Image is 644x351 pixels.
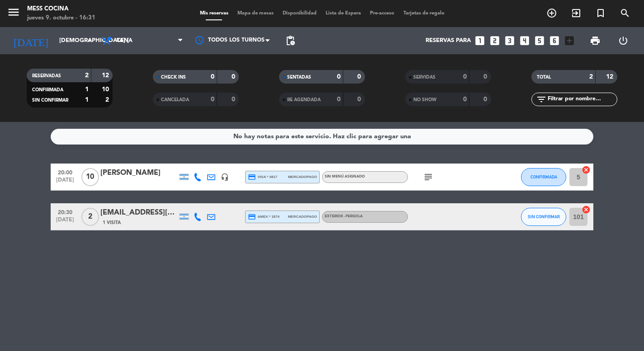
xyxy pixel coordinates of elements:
[100,207,177,219] div: [EMAIL_ADDRESS][DOMAIN_NAME]
[233,11,278,16] span: Mapa de mesas
[489,35,501,47] i: looks_two
[423,172,434,183] i: subject
[32,98,68,103] span: SIN CONFIRMAR
[32,88,63,92] span: CONFIRMADA
[85,72,89,79] strong: 2
[413,75,436,80] span: SERVIDAS
[195,11,233,16] span: Mis reservas
[521,208,566,226] button: SIN CONFIRMAR
[546,8,557,19] i: add_circle_outline
[248,213,256,221] i: credit_card
[463,74,467,80] strong: 0
[537,75,551,80] span: TOTAL
[357,74,363,80] strong: 0
[536,94,547,105] i: filter_list
[81,208,99,226] span: 2
[103,219,121,226] span: 1 Visita
[102,72,111,79] strong: 12
[221,173,229,181] i: headset_mic
[547,94,617,104] input: Filtrar por nombre...
[504,35,516,47] i: looks_3
[81,168,99,186] span: 10
[287,75,311,80] span: SENTADAS
[582,165,591,174] i: cancel
[413,98,436,102] span: NO SHOW
[287,98,321,102] span: RE AGENDADA
[84,35,95,46] i: arrow_drop_down
[582,205,591,214] i: cancel
[618,35,629,46] i: power_settings_new
[337,74,341,80] strong: 0
[474,35,486,47] i: looks_one
[609,27,637,54] div: LOG OUT
[571,8,582,19] i: exit_to_app
[211,96,214,103] strong: 0
[232,96,237,103] strong: 0
[483,96,489,103] strong: 0
[54,177,76,187] span: [DATE]
[54,167,76,177] span: 20:00
[483,74,489,80] strong: 0
[365,11,399,16] span: Pre-acceso
[100,167,177,179] div: [PERSON_NAME]
[248,173,256,181] i: credit_card
[519,35,530,47] i: looks_4
[285,35,296,46] span: pending_actions
[278,11,321,16] span: Disponibilidad
[161,98,189,102] span: CANCELADA
[530,174,557,179] span: CONFIRMADA
[248,173,277,181] span: visa * 4817
[85,97,89,103] strong: 1
[211,74,214,80] strong: 0
[161,75,186,80] span: CHECK INS
[620,8,630,19] i: search
[27,14,95,23] div: jueves 9. octubre - 16:31
[7,5,20,22] button: menu
[233,131,411,142] div: No hay notas para este servicio. Haz clic para agregar una
[589,74,593,80] strong: 2
[102,86,111,93] strong: 10
[7,31,55,51] i: [DATE]
[399,11,449,16] span: Tarjetas de regalo
[288,174,317,180] span: mercadopago
[232,74,237,80] strong: 0
[426,37,471,44] span: Reservas para
[32,74,61,78] span: RESERVADAS
[288,214,317,220] span: mercadopago
[528,214,560,219] span: SIN CONFIRMAR
[337,96,341,103] strong: 0
[325,215,363,218] span: EXTERIOR - PERGOLA
[7,5,20,19] i: menu
[590,35,601,46] span: print
[117,37,133,44] span: Cena
[549,35,560,47] i: looks_6
[105,97,111,103] strong: 2
[85,86,89,93] strong: 1
[54,217,76,227] span: [DATE]
[563,35,575,47] i: add_box
[521,168,566,186] button: CONFIRMADA
[54,206,76,217] span: 20:30
[357,96,363,103] strong: 0
[27,5,95,14] div: Mess Cocina
[463,96,467,103] strong: 0
[595,8,606,19] i: turned_in_not
[534,35,545,47] i: looks_5
[248,213,279,221] span: amex * 1874
[606,74,615,80] strong: 12
[325,175,365,178] span: Sin menú asignado
[321,11,365,16] span: Lista de Espera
